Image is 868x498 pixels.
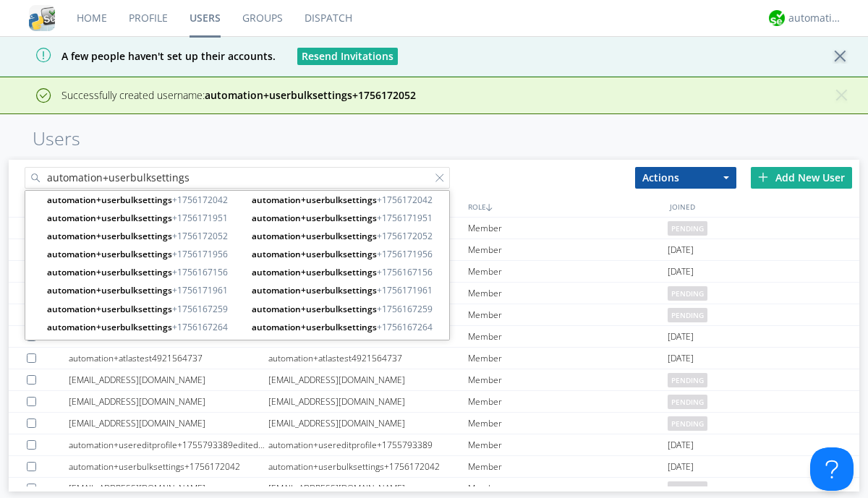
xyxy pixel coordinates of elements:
[668,395,707,409] span: pending
[9,434,859,456] a: automation+usereditprofile+1755793389editedautomation+usereditprofile+1755793389automation+usered...
[205,88,416,102] strong: automation+userbulksettings+1756172052
[9,391,859,413] a: [EMAIL_ADDRESS][DOMAIN_NAME][EMAIL_ADDRESS][DOMAIN_NAME]Memberpending
[69,348,268,369] div: automation+atlastest4921564737
[252,338,446,352] span: +1756172047
[758,172,768,182] img: plus.svg
[468,239,668,260] div: Member
[47,320,241,334] span: +1756167264
[252,302,446,316] span: +1756167259
[47,338,241,352] span: +1756172047
[751,167,852,189] div: Add New User
[9,456,859,478] a: automation+userbulksettings+1756172042automation+userbulksettings+1756172042Member[DATE]
[769,10,785,26] img: d2d01cd9b4174d08988066c6d424eccd
[252,193,446,207] span: +1756172042
[810,447,854,491] iframe: Toggle Customer Support
[47,193,241,207] span: +1756172042
[464,196,666,217] div: ROLE
[668,434,694,456] span: [DATE]
[668,348,694,369] span: [DATE]
[252,248,377,260] strong: automation+userbulksettings
[252,321,377,333] strong: automation+userbulksettings
[47,211,241,225] span: +1756171951
[668,261,694,283] span: [DATE]
[788,11,843,25] div: automation+atlas
[468,434,668,455] div: Member
[252,247,446,261] span: +1756171956
[668,239,694,261] span: [DATE]
[268,456,468,477] div: automation+userbulksettings+1756172042
[47,230,172,242] strong: automation+userbulksettings
[47,284,172,296] strong: automation+userbulksettings
[69,369,268,390] div: [EMAIL_ADDRESS][DOMAIN_NAME]
[668,416,707,431] span: pending
[252,283,446,297] span: +1756171961
[11,49,276,63] span: A few people haven't set up their accounts.
[47,302,241,316] span: +1756167259
[468,283,668,304] div: Member
[468,348,668,369] div: Member
[268,434,468,455] div: automation+usereditprofile+1755793389
[468,218,668,239] div: Member
[668,456,694,478] span: [DATE]
[668,481,707,496] span: pending
[468,261,668,282] div: Member
[25,167,450,189] input: Search users
[69,456,268,477] div: automation+userbulksettings+1756172042
[29,5,55,31] img: cddb5a64eb264b2086981ab96f4c1ba7
[47,212,172,224] strong: automation+userbulksettings
[69,413,268,434] div: [EMAIL_ADDRESS][DOMAIN_NAME]
[668,221,707,236] span: pending
[252,284,377,296] strong: automation+userbulksettings
[297,48,398,65] button: Resend Invitations
[468,326,668,347] div: Member
[47,247,241,261] span: +1756171956
[9,218,859,239] a: [EMAIL_ADDRESS][DOMAIN_NAME][EMAIL_ADDRESS][DOMAIN_NAME]Memberpending
[468,391,668,412] div: Member
[47,283,241,297] span: +1756171961
[47,229,241,243] span: +1756172052
[47,265,241,279] span: +1756167156
[252,229,446,243] span: +1756172052
[252,303,377,315] strong: automation+userbulksettings
[468,413,668,434] div: Member
[47,266,172,278] strong: automation+userbulksettings
[668,326,694,348] span: [DATE]
[9,261,859,283] a: automation+usereditprofile+1755800611automation+usereditprofile+1755800611Member[DATE]
[268,369,468,390] div: [EMAIL_ADDRESS][DOMAIN_NAME]
[468,304,668,325] div: Member
[9,239,859,261] a: No Video or File Upload for MMSautomation_mms_novideouploadMember[DATE]
[252,194,377,206] strong: automation+userbulksettings
[47,339,172,351] strong: automation+userbulksettings
[61,88,416,102] span: Successfully created username:
[252,265,446,279] span: +1756167156
[668,373,707,387] span: pending
[635,167,736,189] button: Actions
[9,283,859,304] a: [EMAIL_ADDRESS][DOMAIN_NAME][EMAIL_ADDRESS][DOMAIN_NAME]Memberpending
[9,326,859,348] a: automation+atlastest7364468097automation+atlastest7364468097Member[DATE]
[252,212,377,224] strong: automation+userbulksettings
[9,413,859,434] a: [EMAIL_ADDRESS][DOMAIN_NAME][EMAIL_ADDRESS][DOMAIN_NAME]Memberpending
[47,303,172,315] strong: automation+userbulksettings
[668,286,707,301] span: pending
[9,369,859,391] a: [EMAIL_ADDRESS][DOMAIN_NAME][EMAIL_ADDRESS][DOMAIN_NAME]Memberpending
[268,348,468,369] div: automation+atlastest4921564737
[668,308,707,322] span: pending
[47,321,172,333] strong: automation+userbulksettings
[252,320,446,334] span: +1756167264
[468,456,668,477] div: Member
[252,266,377,278] strong: automation+userbulksettings
[9,348,859,369] a: automation+atlastest4921564737automation+atlastest4921564737Member[DATE]
[47,248,172,260] strong: automation+userbulksettings
[268,413,468,434] div: [EMAIL_ADDRESS][DOMAIN_NAME]
[252,211,446,225] span: +1756171951
[252,339,377,351] strong: automation+userbulksettings
[268,391,468,412] div: [EMAIL_ADDRESS][DOMAIN_NAME]
[47,194,172,206] strong: automation+userbulksettings
[468,369,668,390] div: Member
[9,304,859,326] a: [EMAIL_ADDRESS][DOMAIN_NAME][EMAIL_ADDRESS][DOMAIN_NAME]Memberpending
[666,196,868,217] div: JOINED
[69,434,268,455] div: automation+usereditprofile+1755793389editedautomation+usereditprofile+1755793389
[252,230,377,242] strong: automation+userbulksettings
[69,391,268,412] div: [EMAIL_ADDRESS][DOMAIN_NAME]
